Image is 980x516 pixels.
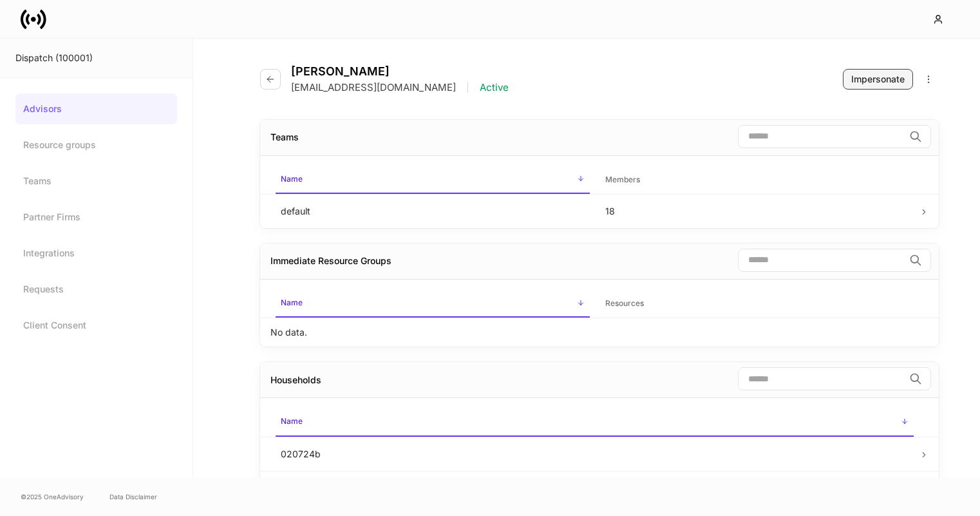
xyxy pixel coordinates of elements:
div: Dispatch (100001) [15,52,177,64]
p: Active [480,81,509,94]
a: Requests [15,274,177,305]
td: 020724b [270,437,919,471]
h4: [PERSON_NAME] [291,64,509,79]
a: Data Disclaimer [109,492,157,502]
p: | [466,81,469,94]
a: Client Consent [15,310,177,341]
td: 031924d [270,471,919,505]
div: Impersonate [851,73,905,86]
td: 18 [595,194,919,228]
a: Teams [15,166,177,196]
span: Name [276,290,590,318]
span: Name [276,408,914,436]
td: default [270,194,595,228]
a: Resource groups [15,129,177,160]
div: Households [270,374,321,387]
p: No data. [270,326,307,339]
span: © 2025 OneAdvisory [21,492,84,502]
h6: Members [605,173,640,186]
p: [EMAIL_ADDRESS][DOMAIN_NAME] [291,81,456,94]
span: Members [600,167,914,193]
h6: Resources [605,297,644,309]
a: Partner Firms [15,202,177,233]
h6: Name [281,415,303,427]
h6: Name [281,296,303,309]
div: Immediate Resource Groups [270,254,391,267]
div: Teams [270,131,299,144]
button: Impersonate [843,69,913,90]
h6: Name [281,173,303,185]
a: Integrations [15,238,177,269]
a: Advisors [15,93,177,124]
span: Name [276,166,590,194]
span: Resources [600,291,914,317]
